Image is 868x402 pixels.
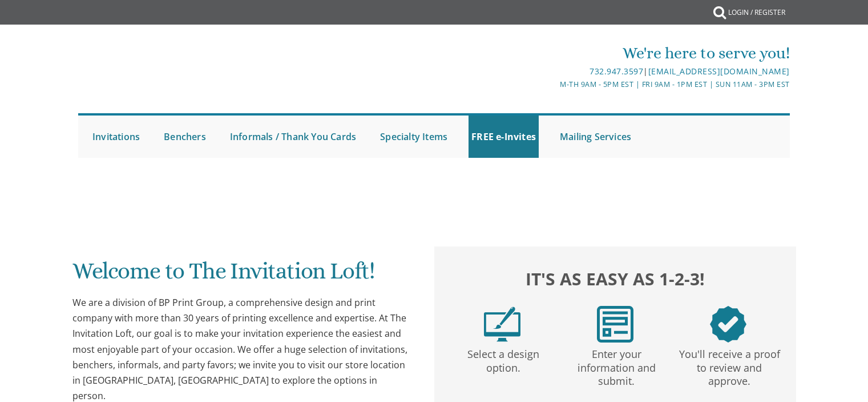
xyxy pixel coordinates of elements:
a: 732.947.3597 [590,66,643,77]
div: | [316,65,790,78]
h2: It's as easy as 1-2-3! [446,266,785,292]
div: M-Th 9am - 5pm EST | Fri 9am - 1pm EST | Sun 11am - 3pm EST [316,78,790,90]
a: Benchers [161,116,209,158]
a: [EMAIL_ADDRESS][DOMAIN_NAME] [648,66,790,77]
img: step3.png [710,306,746,343]
img: step2.png [597,306,633,343]
div: We're here to serve you! [316,42,790,65]
a: FREE e-Invites [469,116,539,158]
img: step1.png [484,306,520,343]
p: You'll receive a proof to review and approve. [675,343,784,388]
a: Invitations [90,116,143,158]
a: Specialty Items [377,116,450,158]
p: Select a design option. [449,343,558,375]
p: Enter your information and submit. [562,343,671,388]
a: Mailing Services [557,116,634,158]
h1: Welcome to The Invitation Loft! [72,258,411,292]
a: Informals / Thank You Cards [227,116,359,158]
